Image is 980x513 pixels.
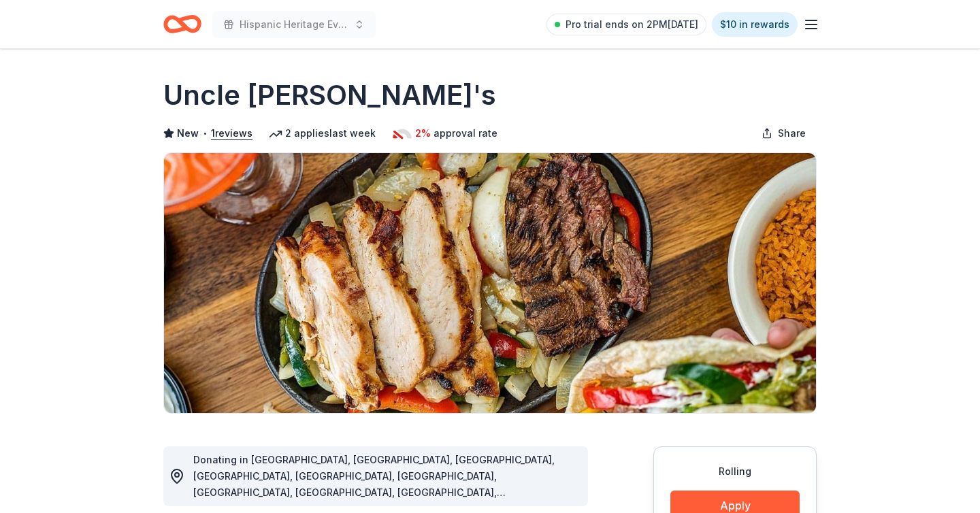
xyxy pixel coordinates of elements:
[203,128,208,139] span: •
[415,125,431,142] span: 2%
[434,125,497,142] span: approval rate
[670,463,800,480] div: Rolling
[751,120,817,147] button: Share
[712,12,798,37] a: $10 in rewards
[546,14,706,35] a: Pro trial ends on 2PM[DATE]
[163,8,201,40] a: Home
[269,125,376,142] div: 2 applies last week
[778,125,806,142] span: Share
[177,125,199,142] span: New
[212,11,376,38] button: Hispanic Heritage Event
[211,125,252,142] button: 1reviews
[163,76,496,114] h1: Uncle [PERSON_NAME]'s
[566,16,698,33] span: Pro trial ends on 2PM[DATE]
[240,16,348,33] span: Hispanic Heritage Event
[164,153,816,413] img: Image for Uncle Julio's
